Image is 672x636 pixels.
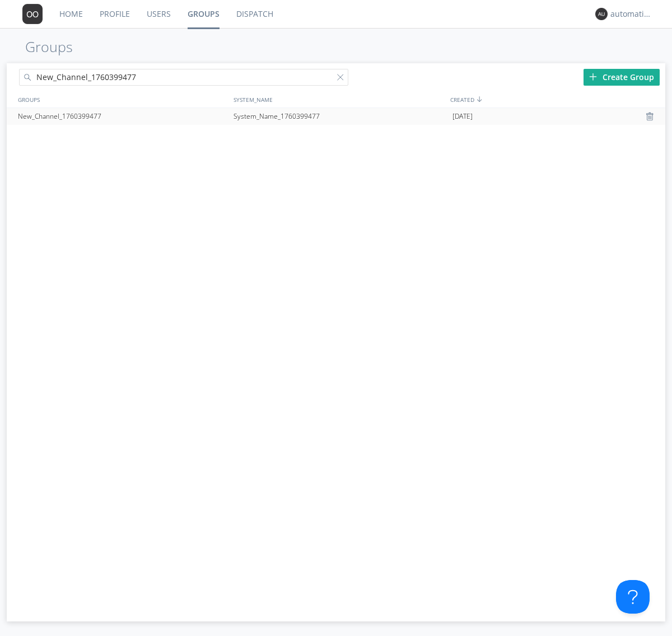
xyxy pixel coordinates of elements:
a: New_Channel_1760399477System_Name_1760399477[DATE] [7,108,665,125]
img: plus.svg [589,73,597,81]
div: Create Group [584,69,660,86]
div: GROUPS [15,91,228,107]
div: SYSTEM_NAME [231,91,447,107]
div: System_Name_1760399477 [231,108,450,125]
input: Search groups [19,69,348,86]
div: automation+dispatcher0014 [610,8,652,20]
img: 373638.png [22,4,43,24]
iframe: Toggle Customer Support [616,580,650,614]
div: New_Channel_1760399477 [15,108,231,125]
img: 373638.png [595,8,608,20]
span: [DATE] [452,108,473,125]
div: CREATED [447,91,665,107]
